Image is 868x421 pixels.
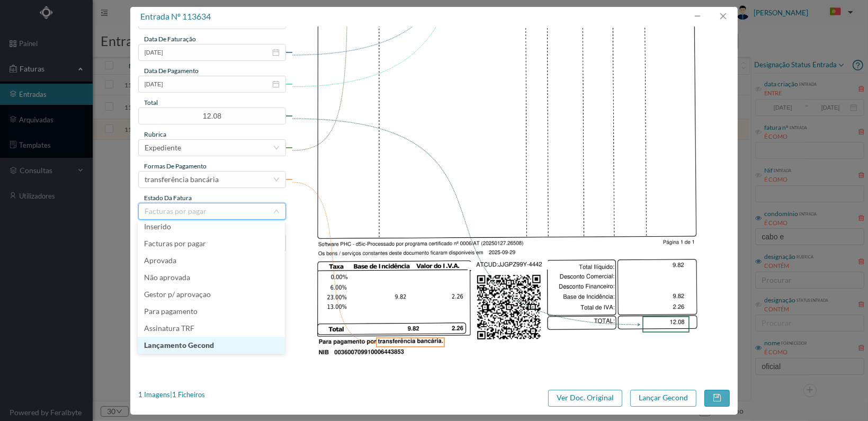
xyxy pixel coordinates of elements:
div: Expediente [145,140,181,156]
i: icon: down [273,145,280,151]
button: PT [821,4,857,21]
span: entrada nº 113634 [140,11,211,21]
i: icon: calendar [272,49,280,56]
button: Ver Doc. Original [548,390,622,407]
li: Assinatura TRF [138,320,285,337]
span: rubrica [144,130,166,138]
div: transferência bancária [145,172,219,187]
i: icon: calendar [272,80,280,88]
div: 1 Imagens | 1 Ficheiros [138,390,205,400]
button: Lançar Gecond [630,390,696,407]
span: data de pagamento [144,67,199,75]
li: Não aprovada [138,269,285,286]
li: Aprovada [138,252,285,269]
li: Facturas por pagar [138,235,285,252]
span: Formas de Pagamento [144,162,207,170]
li: Lançamento Gecond [138,337,285,354]
span: data de faturação [144,35,196,43]
li: Gestor p/ aprovaçao [138,286,285,303]
li: Inserido [138,218,285,235]
li: Para pagamento [138,303,285,320]
span: total [144,98,158,106]
span: estado da fatura [144,194,192,202]
i: icon: down [273,208,280,214]
i: icon: down [273,176,280,183]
